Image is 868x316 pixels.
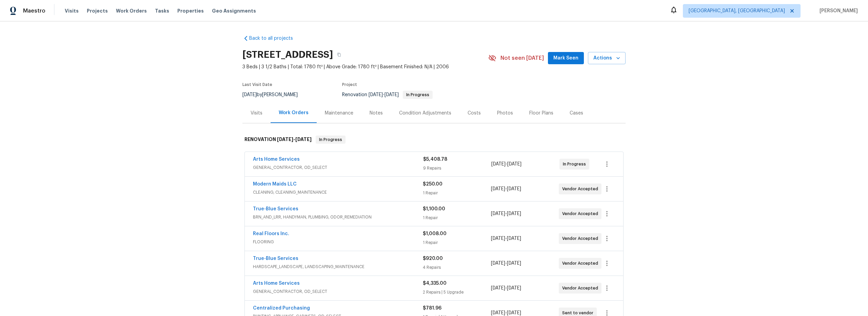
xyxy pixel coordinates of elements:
[423,190,491,196] div: 1 Repair
[244,136,312,144] h6: RENOVATION
[242,35,308,42] a: Back to all projects
[507,286,521,291] span: [DATE]
[507,162,521,166] span: [DATE]
[242,92,257,97] span: [DATE]
[423,207,445,211] span: $1,100.00
[817,7,858,14] span: [PERSON_NAME]
[423,214,491,221] div: 1 Repair
[689,7,785,14] span: [GEOGRAPHIC_DATA], [GEOGRAPHIC_DATA]
[491,162,506,166] span: [DATE]
[23,7,45,14] span: Maestro
[548,52,584,65] button: Mark Seen
[423,157,447,162] span: $5,408.78
[423,281,447,286] span: $4,335.00
[399,110,451,117] div: Condition Adjustments
[65,7,79,14] span: Visits
[423,239,491,246] div: 1 Repair
[562,285,601,292] span: Vendor Accepted
[325,110,353,117] div: Maintenance
[242,64,488,70] span: 3 Beds | 3 1/2 Baths | Total: 1780 ft² | Above Grade: 1780 ft² | Basement Finished: N/A | 2006
[423,165,491,172] div: 9 Repairs
[507,211,521,216] span: [DATE]
[468,110,481,117] div: Costs
[491,311,505,315] span: [DATE]
[251,110,262,117] div: Visits
[333,49,345,61] button: Copy Address
[279,109,309,116] div: Work Orders
[423,306,441,311] span: $781.96
[423,289,491,296] div: 2 Repairs | 5 Upgrade
[491,161,521,168] span: -
[369,92,383,97] span: [DATE]
[384,92,399,97] span: [DATE]
[277,137,293,142] span: [DATE]
[242,51,333,58] h2: [STREET_ADDRESS]
[491,235,521,242] span: -
[242,91,306,99] div: by [PERSON_NAME]
[342,92,433,97] span: Renovation
[491,261,505,266] span: [DATE]
[253,231,289,236] a: Real Floors Inc.
[253,207,298,211] a: True-Blue Services
[562,186,601,192] span: Vendor Accepted
[491,236,505,241] span: [DATE]
[253,281,300,286] a: Arts Home Services
[253,164,423,171] span: GENERAL_CONTRACTOR, OD_SELECT
[253,256,298,261] a: True-Blue Services
[593,54,620,63] span: Actions
[242,83,272,87] span: Last Visit Date
[253,306,310,311] a: Centralized Purchasing
[242,129,626,151] div: RENOVATION [DATE]-[DATE]In Progress
[177,7,204,14] span: Properties
[253,214,423,221] span: BRN_AND_LRR, HANDYMAN, PLUMBING, ODOR_REMEDIATION
[253,157,300,162] a: Arts Home Services
[491,186,521,192] span: -
[342,83,357,87] span: Project
[491,260,521,267] span: -
[253,239,423,245] span: FLOORING
[370,110,383,117] div: Notes
[497,110,513,117] div: Photos
[507,187,521,191] span: [DATE]
[253,189,423,196] span: CLEANING, CLEANING_MAINTENANCE
[562,210,601,217] span: Vendor Accepted
[423,264,491,271] div: 4 Repairs
[491,210,521,217] span: -
[423,231,447,236] span: $1,008.00
[588,52,626,65] button: Actions
[491,285,521,292] span: -
[253,263,423,270] span: HARDSCAPE_LANDSCAPE, LANDSCAPING_MAINTENANCE
[423,182,442,187] span: $250.00
[87,7,108,14] span: Projects
[562,235,601,242] span: Vendor Accepted
[116,7,147,14] span: Work Orders
[295,137,312,142] span: [DATE]
[553,54,578,63] span: Mark Seen
[507,261,521,266] span: [DATE]
[316,136,345,143] span: In Progress
[277,137,312,142] span: -
[491,187,505,191] span: [DATE]
[212,7,256,14] span: Geo Assignments
[491,286,505,291] span: [DATE]
[563,161,589,168] span: In Progress
[529,110,553,117] div: Floor Plans
[507,311,521,315] span: [DATE]
[253,182,297,187] a: Modern Maids LLC
[562,260,601,267] span: Vendor Accepted
[507,236,521,241] span: [DATE]
[423,256,443,261] span: $920.00
[253,288,423,295] span: GENERAL_CONTRACTOR, OD_SELECT
[570,110,583,117] div: Cases
[403,93,432,97] span: In Progress
[500,55,544,62] span: Not seen [DATE]
[491,211,505,216] span: [DATE]
[369,92,399,97] span: -
[155,8,169,13] span: Tasks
